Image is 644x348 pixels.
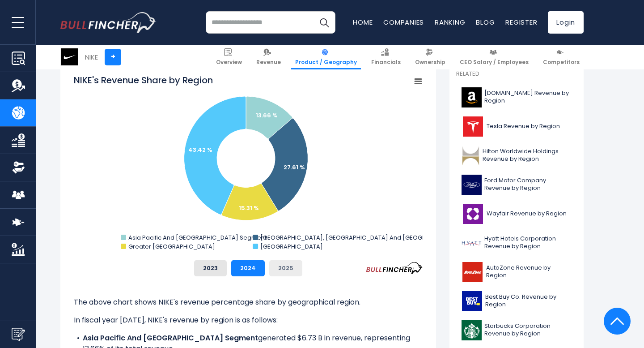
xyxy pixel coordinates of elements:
[194,260,227,276] button: 2023
[105,49,121,65] a: +
[188,146,212,154] text: 43.42 %
[456,45,533,69] a: CEO Salary / Employees
[313,11,335,34] button: Search
[460,59,529,66] span: CEO Salary / Employees
[456,289,577,314] a: Best Buy Co. Revenue by Region
[291,45,361,69] a: Product / Geography
[260,242,323,251] text: [GEOGRAPHIC_DATA]
[256,111,278,120] text: 13.66 %
[543,59,580,66] span: Competitors
[74,297,423,308] p: The above chart shows NIKE's revenue percentage share by geographical region.
[371,59,401,66] span: Financials
[487,123,560,130] span: Tesla Revenue by Region
[462,175,482,195] img: F logo
[83,333,258,343] b: Asia Pacific And [GEOGRAPHIC_DATA] Segment
[456,143,577,168] a: Hilton Worldwide Holdings Revenue by Region
[462,204,484,224] img: W logo
[383,17,424,27] a: Companies
[128,242,215,251] text: Greater [GEOGRAPHIC_DATA]
[484,90,572,105] span: [DOMAIN_NAME] Revenue by Region
[476,17,495,27] a: Blog
[462,146,480,166] img: HLT logo
[12,161,25,174] img: Ownership
[411,45,449,69] a: Ownership
[456,318,577,343] a: Starbucks Corporation Revenue by Region
[462,262,483,282] img: AZO logo
[260,233,493,242] text: [GEOGRAPHIC_DATA], [GEOGRAPHIC_DATA] And [GEOGRAPHIC_DATA] Segment
[239,204,259,212] text: 15.31 %
[295,59,357,66] span: Product / Geography
[485,293,572,309] span: Best Buy Co. Revenue by Region
[483,148,572,163] span: Hilton Worldwide Holdings Revenue by Region
[505,17,537,27] a: Register
[284,163,305,172] text: 27.61 %
[216,59,242,66] span: Overview
[484,235,572,250] span: Hyatt Hotels Corporation Revenue by Region
[74,315,423,326] p: In fiscal year [DATE], NIKE's revenue by region is as follows:
[415,59,445,66] span: Ownership
[256,59,281,66] span: Revenue
[487,210,567,218] span: Wayfair Revenue by Region
[74,74,423,253] svg: NIKE's Revenue Share by Region
[484,177,572,192] span: Ford Motor Company Revenue by Region
[462,87,482,107] img: AMZN logo
[462,116,484,137] img: TSLA logo
[435,17,465,27] a: Ranking
[85,52,98,62] div: NIKE
[486,264,572,279] span: AutoZone Revenue by Region
[212,45,246,69] a: Overview
[61,48,78,65] img: NKE logo
[484,322,572,338] span: Starbucks Corporation Revenue by Region
[353,17,373,27] a: Home
[539,45,584,69] a: Competitors
[74,74,213,86] tspan: NIKE's Revenue Share by Region
[462,320,482,340] img: SBUX logo
[367,45,405,69] a: Financials
[456,231,577,255] a: Hyatt Hotels Corporation Revenue by Region
[456,172,577,197] a: Ford Motor Company Revenue by Region
[60,12,157,33] a: Go to homepage
[456,85,577,110] a: [DOMAIN_NAME] Revenue by Region
[252,45,285,69] a: Revenue
[456,260,577,284] a: AutoZone Revenue by Region
[548,11,584,34] a: Login
[456,114,577,139] a: Tesla Revenue by Region
[128,233,267,242] text: Asia Pacific And [GEOGRAPHIC_DATA] Segment
[231,260,265,276] button: 2024
[462,233,482,253] img: H logo
[269,260,302,276] button: 2025
[60,12,157,33] img: bullfincher logo
[462,291,483,311] img: BBY logo
[456,202,577,226] a: Wayfair Revenue by Region
[456,70,577,78] p: Related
